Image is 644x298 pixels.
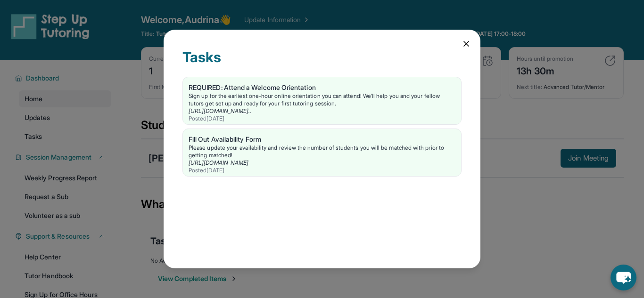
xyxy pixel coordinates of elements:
[611,265,636,290] button: chat-button
[189,159,248,166] a: [URL][DOMAIN_NAME]
[189,135,455,144] div: Fill Out Availability Form
[189,167,455,174] div: Posted [DATE]
[182,48,462,77] div: Tasks
[183,129,461,176] a: Fill Out Availability FormPlease update your availability and review the number of students you w...
[189,107,251,114] a: [URL][DOMAIN_NAME]..
[183,77,461,124] a: REQUIRED: Attend a Welcome OrientationSign up for the earliest one-hour online orientation you ca...
[189,144,455,159] div: Please update your availability and review the number of students you will be matched with prior ...
[189,115,455,122] div: Posted [DATE]
[189,92,455,107] div: Sign up for the earliest one-hour online orientation you can attend! We’ll help you and your fell...
[189,83,455,92] div: REQUIRED: Attend a Welcome Orientation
